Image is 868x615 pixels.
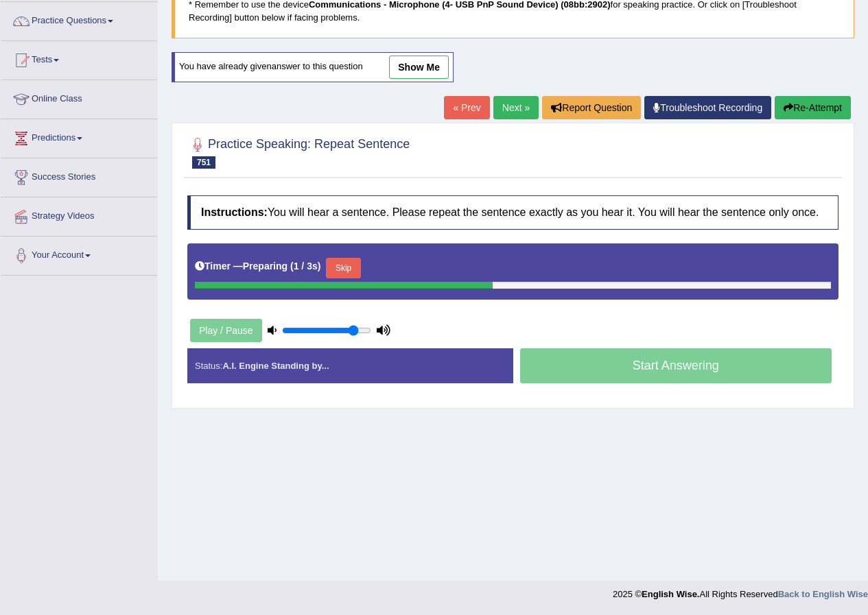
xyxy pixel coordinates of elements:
[192,156,215,169] span: 751
[1,80,157,114] a: Online Class
[187,195,838,230] h4: You will hear a sentence. Please repeat the sentence exactly as you hear it. You will hear the se...
[172,52,454,82] div: You have already given answer to this question
[542,96,641,119] button: Report Question
[1,41,157,75] a: Tests
[642,589,699,599] strong: English Wise.
[775,96,851,119] button: Re-Attempt
[444,96,489,119] a: « Prev
[1,197,157,232] a: Strategy Videos
[778,589,868,599] a: Back to English Wise
[222,361,329,371] strong: A.I. Engine Standing by...
[1,158,157,193] a: Success Stories
[187,134,410,169] h2: Practice Speaking: Repeat Sentence
[243,261,288,272] b: Preparing
[201,206,268,218] b: Instructions:
[318,261,321,272] b: )
[613,581,868,601] div: 2025 © All Rights Reserved
[1,237,157,271] a: Your Account
[493,96,539,119] a: Next »
[389,56,449,79] a: show me
[644,96,771,119] a: Troubleshoot Recording
[187,348,513,383] div: Status:
[1,2,157,36] a: Practice Questions
[326,258,360,278] button: Skip
[1,119,157,154] a: Predictions
[195,261,320,272] h5: Timer —
[294,261,318,272] b: 1 / 3s
[290,261,294,272] b: (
